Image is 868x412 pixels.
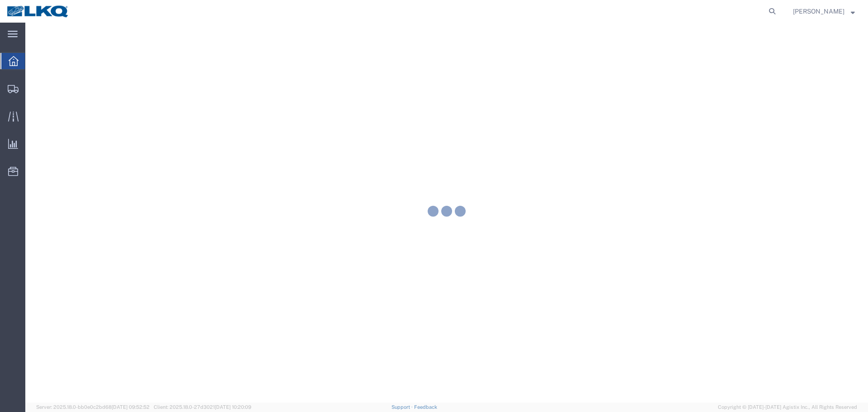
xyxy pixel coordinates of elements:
[215,404,251,410] span: [DATE] 10:20:09
[154,404,251,410] span: Client: 2025.18.0-27d3021
[392,404,414,410] a: Support
[414,404,437,410] a: Feedback
[793,6,844,16] span: Lea Merryweather
[793,6,855,17] button: [PERSON_NAME]
[112,404,150,410] span: [DATE] 09:52:52
[718,403,857,411] span: Copyright © [DATE]-[DATE] Agistix Inc., All Rights Reserved
[36,404,150,410] span: Server: 2025.18.0-bb0e0c2bd68
[6,5,70,18] img: logo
